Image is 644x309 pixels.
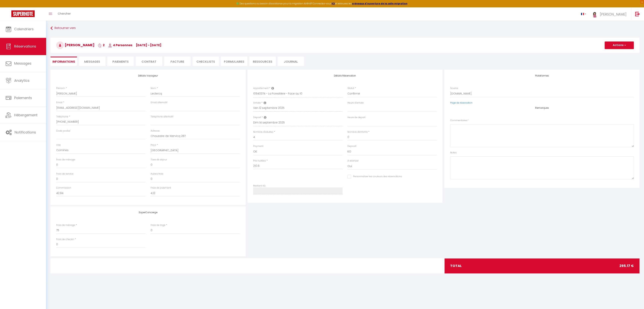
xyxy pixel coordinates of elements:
li: Ressources [249,57,276,66]
span: Calendriers [14,27,34,31]
li: FORMULAIRES [221,57,247,66]
span: [PERSON_NAME] [56,43,94,47]
label: Pays [150,143,156,147]
label: Nombre d'adultes [253,130,273,134]
span: Hébergement [14,113,37,117]
a: ICI [332,2,335,5]
label: Code postal [56,129,70,133]
img: logout [635,12,640,16]
label: Arrivée [253,101,261,105]
label: Prix nuitées [253,159,266,163]
label: Frais de checkin [56,238,74,241]
label: Restant dû [253,184,266,188]
label: Frais de service [56,172,73,176]
label: Frais de paiement [150,186,171,190]
span: [DATE] - [DATE] [136,43,161,47]
label: A relancer [347,159,359,163]
label: Heure de départ [347,116,365,119]
label: Appartement [253,87,269,90]
div: total [445,258,639,273]
li: Journal [278,57,304,66]
span: Paiements [14,95,32,100]
label: Autres frais [150,172,163,176]
li: CHECKLISTS [192,57,219,66]
label: Payment [253,144,263,148]
li: Paiements [107,57,134,66]
label: Frais de linge [150,223,165,227]
span: Chercher [58,12,71,16]
a: Chercher [55,7,74,21]
label: Email [56,101,62,104]
span: Messages [14,61,31,66]
label: Téléphone alternatif [150,115,173,119]
iframe: Chat [628,292,641,306]
span: 2 [98,43,105,47]
img: Super Booking [11,10,35,17]
span: Analytics [14,78,30,83]
label: Nom [150,87,156,90]
li: Contrat [136,57,162,66]
span: 295.17 € [619,263,634,268]
a: ... [PERSON_NAME] [589,7,631,21]
li: Facture [164,57,191,66]
span: Réservations [14,44,36,49]
label: Heure d'arrivée [347,101,364,105]
label: Statut [347,87,354,90]
label: Frais de ménage [56,158,75,162]
label: Deposit [347,144,356,148]
button: Ouvrir le widget de chat LiveChat [3,2,14,13]
label: Commission [56,186,71,190]
label: Prénom [56,87,65,90]
label: Email alternatif [150,101,167,104]
label: Ville [56,143,61,147]
span: [PERSON_NAME] [600,12,626,17]
label: Nombre d'enfants [347,130,368,134]
label: Commentaires [450,119,468,122]
h4: Remarques [450,107,634,109]
a: créneaux d'ouverture de la salle migration [352,2,407,5]
span: 4 Personnes [108,43,132,47]
a: Page de réservation [450,101,472,104]
button: Actions [605,41,634,49]
a: Retourner vers [51,25,639,32]
h4: Détails Réservation [253,74,437,77]
img: ... [592,11,597,18]
li: Informations [51,57,77,66]
label: Frais de ménage [56,223,75,227]
label: Téléphone [56,115,68,119]
label: Notes [450,151,456,154]
label: Adresse [150,129,160,133]
span: Notifications [15,130,36,135]
span: Messages [84,59,100,64]
h4: SuperConcierge [56,211,240,214]
label: Départ [253,116,261,119]
h4: Détails Voyageur [56,74,240,77]
label: Source [450,87,458,90]
h4: Plateformes [450,74,634,77]
label: Taxe de séjour [150,158,167,162]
